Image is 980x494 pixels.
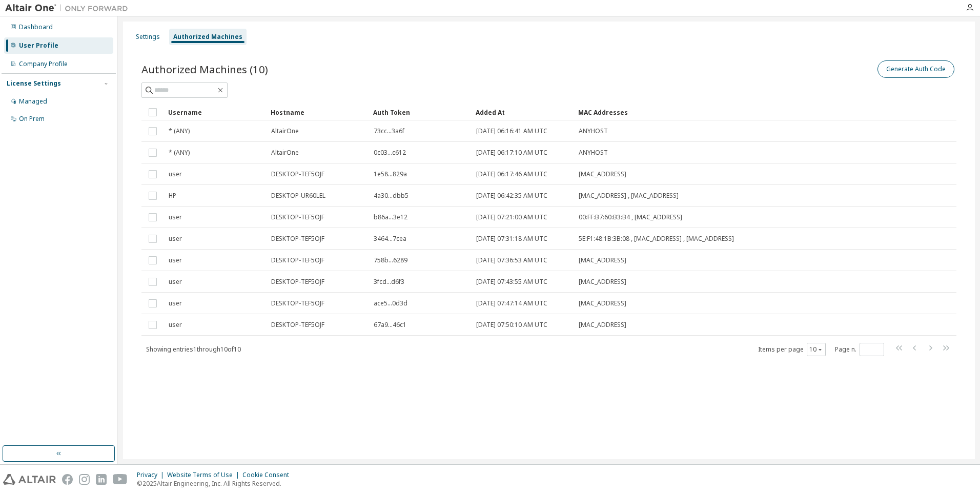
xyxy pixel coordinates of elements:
[579,278,626,286] span: [MAC_ADDRESS]
[5,3,133,13] img: Altair One
[271,149,299,157] span: AltairOne
[169,299,182,307] span: user
[169,170,182,178] span: user
[137,479,295,488] p: © 2025 Altair Engineering, Inc. All Rights Reserved.
[809,345,823,354] button: 10
[169,149,190,157] span: * (ANY)
[374,235,406,243] span: 3464...7cea
[169,213,182,221] span: user
[374,278,404,286] span: 3fcd...d6f3
[374,299,407,307] span: ace5...0d3d
[579,321,626,329] span: [MAC_ADDRESS]
[137,471,167,479] div: Privacy
[476,299,547,307] span: [DATE] 07:47:14 AM UTC
[271,235,324,243] span: DESKTOP-TEF5OJF
[173,33,242,41] div: Authorized Machines
[476,213,547,221] span: [DATE] 07:21:00 AM UTC
[168,104,262,120] div: Username
[271,299,324,307] span: DESKTOP-TEF5OJF
[19,23,53,31] div: Dashboard
[271,321,324,329] span: DESKTOP-TEF5OJF
[271,104,365,120] div: Hostname
[476,235,547,243] span: [DATE] 07:31:18 AM UTC
[579,299,626,307] span: [MAC_ADDRESS]
[169,278,182,286] span: user
[96,474,107,485] img: linkedin.svg
[271,278,324,286] span: DESKTOP-TEF5OJF
[476,104,570,120] div: Added At
[271,127,299,135] span: AltairOne
[476,192,547,200] span: [DATE] 06:42:35 AM UTC
[374,127,404,135] span: 73cc...3a6f
[374,170,407,178] span: 1e58...829a
[271,192,325,200] span: DESKTOP-UR60LEL
[19,97,47,106] div: Managed
[579,192,679,200] span: [MAC_ADDRESS] , [MAC_ADDRESS]
[169,127,190,135] span: * (ANY)
[169,256,182,264] span: user
[19,42,58,50] div: User Profile
[169,235,182,243] span: user
[136,33,160,41] div: Settings
[579,256,626,264] span: [MAC_ADDRESS]
[374,192,409,200] span: 4a30...dbb5
[579,213,682,221] span: 00:FF:B7:60:B3:B4 , [MAC_ADDRESS]
[79,474,90,485] img: instagram.svg
[579,170,626,178] span: [MAC_ADDRESS]
[476,256,547,264] span: [DATE] 07:36:53 AM UTC
[374,213,407,221] span: b86a...3e12
[877,60,954,78] button: Generate Auth Code
[374,321,406,329] span: 67a9...46c1
[476,127,547,135] span: [DATE] 06:16:41 AM UTC
[374,256,407,264] span: 758b...6289
[146,345,241,354] span: Showing entries 1 through 10 of 10
[169,321,182,329] span: user
[3,474,56,485] img: altair_logo.svg
[271,213,324,221] span: DESKTOP-TEF5OJF
[835,343,884,356] span: Page n.
[579,235,734,243] span: 5E:F1:48:1B:3B:08 , [MAC_ADDRESS] , [MAC_ADDRESS]
[169,192,176,200] span: HP
[271,170,324,178] span: DESKTOP-TEF5OJF
[113,474,128,485] img: youtube.svg
[167,471,242,479] div: Website Terms of Use
[374,149,406,157] span: 0c03...c612
[62,474,73,485] img: facebook.svg
[19,60,68,68] div: Company Profile
[476,278,547,286] span: [DATE] 07:43:55 AM UTC
[578,104,849,120] div: MAC Addresses
[579,127,608,135] span: ANYHOST
[141,62,268,76] span: Authorized Machines (10)
[271,256,324,264] span: DESKTOP-TEF5OJF
[7,79,61,88] div: License Settings
[476,149,547,157] span: [DATE] 06:17:10 AM UTC
[476,321,547,329] span: [DATE] 07:50:10 AM UTC
[373,104,467,120] div: Auth Token
[242,471,295,479] div: Cookie Consent
[579,149,608,157] span: ANYHOST
[476,170,547,178] span: [DATE] 06:17:46 AM UTC
[758,343,826,356] span: Items per page
[19,115,45,123] div: On Prem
